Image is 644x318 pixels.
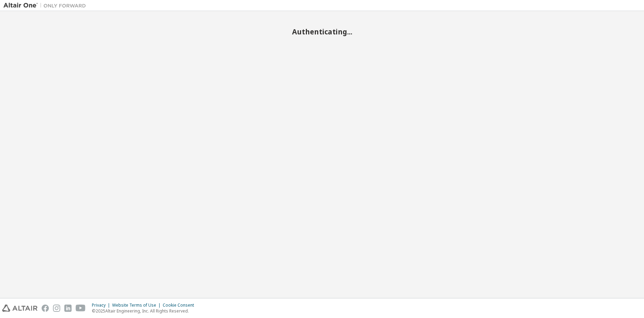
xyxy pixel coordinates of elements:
[3,2,89,9] img: Altair One
[64,305,72,312] img: linkedin.svg
[112,303,163,308] div: Website Terms of Use
[92,303,112,308] div: Privacy
[2,305,37,312] img: altair_logo.svg
[76,305,86,312] img: youtube.svg
[53,305,60,312] img: instagram.svg
[42,305,49,312] img: facebook.svg
[92,308,198,314] p: © 2025 Altair Engineering, Inc. All Rights Reserved.
[3,27,641,36] h2: Authenticating...
[163,303,198,308] div: Cookie Consent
